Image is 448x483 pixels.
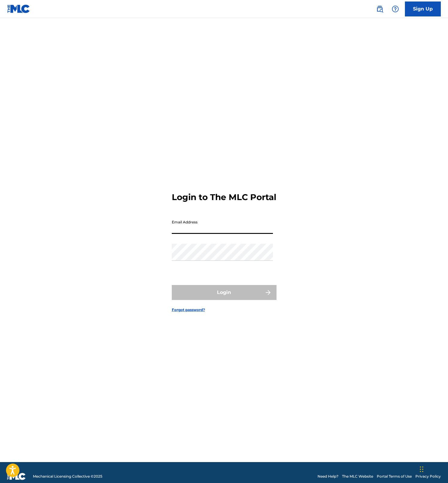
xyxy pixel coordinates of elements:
a: Forgot password? [172,307,205,313]
a: Need Help? [318,474,338,479]
h3: Login to The MLC Portal [172,192,276,202]
a: Portal Terms of Use [377,474,412,479]
img: help [392,5,399,13]
div: Drag [420,460,423,478]
img: logo [7,473,26,480]
iframe: Chat Widget [418,454,448,483]
a: The MLC Website [342,474,373,479]
span: Mechanical Licensing Collective © 2025 [33,474,102,479]
img: search [376,5,383,13]
a: Public Search [374,3,386,15]
a: Sign Up [405,1,441,16]
div: Help [389,3,401,15]
img: MLC Logo [7,4,30,13]
a: Privacy Policy [415,474,441,479]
